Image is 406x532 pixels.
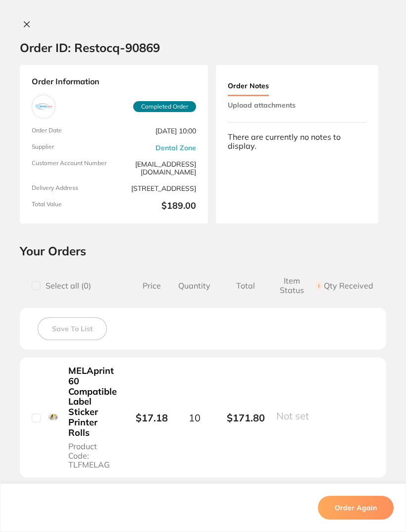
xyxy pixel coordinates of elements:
[220,412,272,423] b: $171.80
[65,365,120,470] button: MELAprint 60 Compatible Label Sticker Printer Rolls Product Code: TLFMELAG
[220,276,272,295] span: Total
[38,317,107,340] button: Save To List
[48,412,58,422] img: MELAprint 60 Compatible Label Sticker Printer Rolls
[32,201,110,212] span: Total Value
[118,127,196,135] span: [DATE] 10:00
[318,496,394,520] button: Order Again
[34,97,53,116] img: Dental Zone
[276,410,309,422] span: Not set
[135,276,169,295] span: Price
[32,127,110,135] span: Order Date
[68,442,117,469] span: Product Code: TLFMELAG
[323,276,374,295] span: Qty Received
[271,276,323,295] span: Item Status
[136,412,168,424] b: $17.18
[20,243,386,258] h2: Your Orders
[169,276,220,295] span: Quantity
[41,281,91,291] span: Select all ( 0 )
[32,143,110,152] span: Supplier
[155,144,196,152] a: Dental Zone
[68,366,117,438] b: MELAprint 60 Compatible Label Sticker Printer Rolls
[118,201,196,212] b: $189.00
[189,412,201,423] span: 10
[228,96,296,114] button: Upload attachments
[118,160,196,176] span: [EMAIL_ADDRESS][DOMAIN_NAME]
[133,101,196,112] span: Completed Order
[118,184,196,193] span: [STREET_ADDRESS]
[228,132,366,151] div: There are currently no notes to display.
[20,40,160,55] h2: Order ID: Restocq- 90869
[32,77,196,87] strong: Order Information
[32,184,110,193] span: Delivery Address
[32,160,110,176] span: Customer Account Number
[228,77,269,96] button: Order Notes
[273,410,321,422] button: Not set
